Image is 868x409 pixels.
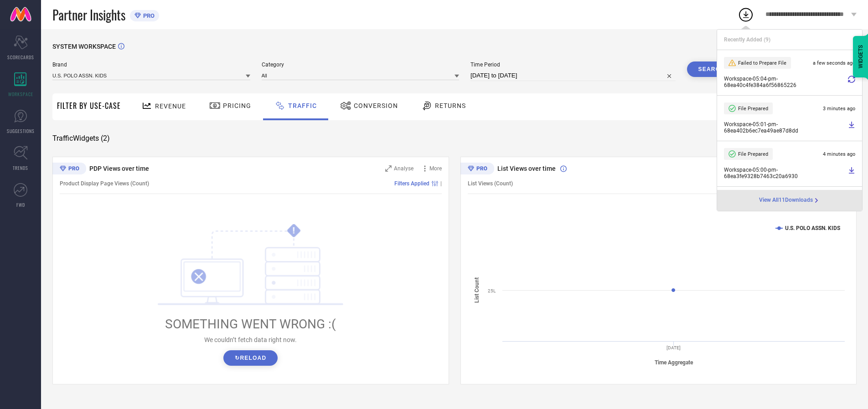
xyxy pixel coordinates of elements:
[16,201,25,208] span: FWD
[394,180,429,187] span: Filters Applied
[738,151,768,157] span: File Prepared
[52,5,125,24] span: Partner Insights
[155,102,186,110] span: Revenue
[262,61,460,68] span: Category
[724,76,846,88] span: Workspace - 05:04-pm - 68ea40c4fe384a6f56865226
[848,121,855,134] a: Download
[687,61,736,77] button: Search
[759,197,813,204] span: View All 11 Downloads
[429,165,442,172] span: More
[470,61,676,68] span: Time Period
[89,165,149,172] span: PDP Views over time
[440,180,442,187] span: |
[165,317,336,332] span: SOMETHING WENT WRONG :(
[655,359,693,366] tspan: Time Aggregate
[293,225,295,236] tspan: !
[13,164,28,171] span: TRENDS
[385,165,392,172] svg: Zoom
[848,76,855,88] div: Retry
[223,350,278,366] button: ↻Reload
[738,6,754,23] div: Open download list
[666,345,681,350] text: [DATE]
[7,54,34,61] span: SCORECARDS
[474,277,480,303] tspan: List Count
[52,163,86,176] div: Premium
[785,225,840,231] text: U.S. POLO ASSN. KIDS
[57,100,121,111] span: Filter By Use-Case
[823,151,855,157] span: 4 minutes ago
[813,60,855,66] span: a few seconds ago
[354,102,398,109] span: Conversion
[468,180,513,187] span: List Views (Count)
[823,106,855,112] span: 3 minutes ago
[141,12,155,19] span: PRO
[460,163,494,176] div: Premium
[204,336,297,343] span: We couldn’t fetch data right now.
[394,165,413,172] span: Analyse
[52,43,116,50] span: SYSTEM WORKSPACE
[8,91,33,97] span: WORKSPACE
[52,134,110,143] span: Traffic Widgets ( 2 )
[488,288,496,293] text: 25L
[738,106,768,112] span: File Prepared
[724,167,846,179] span: Workspace - 05:00-pm - 68ea3fe9328b7463c20a6930
[7,128,35,134] span: SUGGESTIONS
[738,60,786,66] span: Failed to Prepare File
[470,70,676,81] input: Select time period
[288,102,317,109] span: Traffic
[223,102,251,109] span: Pricing
[52,61,250,68] span: Brand
[759,197,820,204] a: View All11Downloads
[759,197,820,204] div: Open download page
[60,180,149,187] span: Product Display Page Views (Count)
[724,121,846,134] span: Workspace - 05:01-pm - 68ea402b6ec7ea49ae87d8dd
[497,165,556,172] span: List Views over time
[435,102,466,109] span: Returns
[724,36,770,43] span: Recently Added ( 9 )
[848,167,855,179] a: Download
